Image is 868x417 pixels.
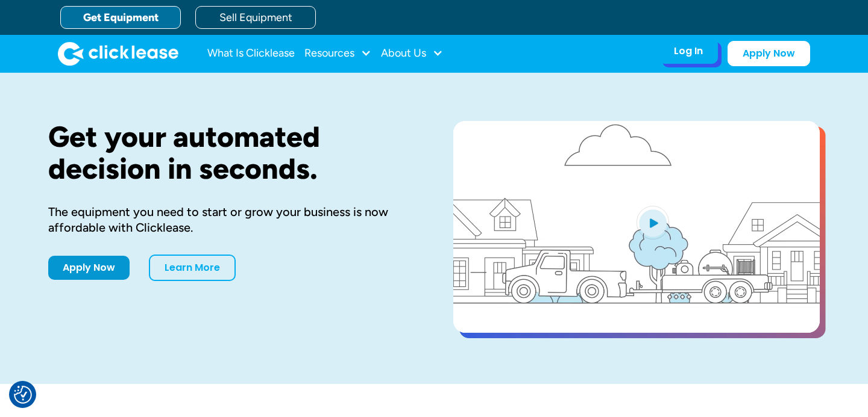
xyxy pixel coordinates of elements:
div: The equipment you need to start or grow your business is now affordable with Clicklease. [48,204,415,235]
a: What Is Clicklease [207,42,295,66]
a: Sell Equipment [195,6,316,29]
div: Log In [674,45,703,57]
a: Apply Now [728,41,810,66]
a: home [58,42,178,66]
img: Clicklease logo [58,42,178,66]
h1: Get your automated decision in seconds. [48,121,415,185]
a: open lightbox [453,121,820,333]
div: Resources [304,42,371,66]
img: Blue play button logo on a light blue circular background [637,206,669,239]
a: Apply Now [48,256,130,280]
img: Revisit consent button [14,386,32,404]
a: Learn More [149,255,236,281]
a: Get Equipment [60,6,181,29]
button: Consent Preferences [14,386,32,404]
div: About Us [381,42,443,66]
